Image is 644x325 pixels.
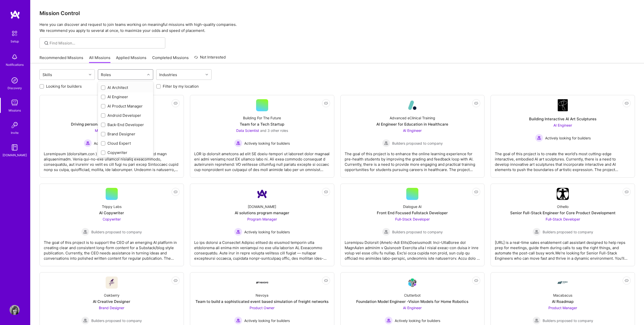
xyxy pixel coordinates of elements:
div: Nevoya [256,293,268,298]
img: bell [10,52,20,62]
div: AI Product Manager [101,103,150,109]
div: Oakberry [104,293,119,298]
span: Data Scientist [236,128,259,133]
div: Skills [41,71,53,78]
i: icon EyeClosed [324,190,328,194]
span: Product Manager [548,306,577,310]
i: icon EyeClosed [474,101,478,105]
span: Builders proposed to company [392,141,443,146]
div: Dialogue AI [403,204,422,209]
div: AI Architect [101,85,150,90]
div: Trippy Labs [102,204,122,209]
img: logo [10,10,20,19]
div: Team to build a sophisticated event based simulation of freight networks [195,299,329,304]
i: icon EyeClosed [174,190,178,194]
h3: Mission Control [39,10,635,16]
div: Senior Full-Stack Engineer for Core Product Development [510,210,616,215]
span: Builders proposed to company [91,229,142,235]
img: Builders proposed to company [81,228,89,236]
img: Builders proposed to company [382,139,390,147]
span: Copywriter [103,217,121,221]
div: The goal of this project is to enhance the online learning experience for pre-health students by ... [345,147,480,172]
span: Actively looking for builders [545,135,591,141]
div: The goal of this project is to support the CEO of an emerging AI platform in creating clear and c... [44,236,180,261]
a: Not Interested [194,54,226,63]
i: icon EyeClosed [625,101,629,105]
div: Brand Designer [101,131,150,137]
img: Company Logo [558,99,568,111]
span: and 3 other roles [260,128,288,133]
span: Full-Stack Developer [395,217,430,221]
span: Builders proposed to company [543,318,593,323]
img: teamwork [10,98,20,108]
img: Builders proposed to company [533,228,541,236]
div: Invite [11,130,19,135]
div: Back-End Developer [101,122,150,127]
div: Notifications [6,62,24,67]
span: Actively looking for builders [244,318,290,323]
span: Program Manager [247,217,277,221]
span: Actively looking for builders [244,141,290,146]
div: The goal of this project is to create the world's most cutting-edge interactive, embodied AI art ... [495,147,631,172]
div: Copywriter [101,150,150,155]
img: Company Logo [557,277,569,289]
div: Building Interactive AI Art Sculptures [529,116,596,122]
img: Actively looking for builders [84,139,92,147]
img: Actively looking for builders [234,316,242,324]
a: All Missions [89,55,110,63]
img: discovery [10,75,20,85]
div: Cloud Expert [101,141,150,146]
i: icon EyeClosed [174,101,178,105]
div: AI solutions program manager [235,210,289,215]
i: icon Chevron [206,73,208,76]
div: Building For The Future [243,115,281,121]
div: [DOMAIN_NAME] [3,152,27,158]
img: Company Logo [256,188,268,200]
img: guide book [10,142,20,152]
i: icon EyeClosed [174,279,178,283]
div: Driving personalized, data-driven campaigns [71,122,152,127]
img: Company Logo [256,282,268,284]
div: Macabacus [553,293,572,298]
i: icon EyeClosed [474,279,478,283]
span: Marketing Strategist [95,128,129,133]
span: Builders proposed to company [392,229,443,235]
div: AI Engineer for Education in Healthcare [376,122,448,127]
span: Builders proposed to company [91,318,142,323]
span: AI Engineer [403,128,422,133]
img: setup [9,28,20,39]
span: Full-Stack Developer [546,217,580,221]
span: Actively looking for builders [395,318,440,323]
img: Company Logo [406,277,418,289]
div: AI Creative Designer [93,299,130,304]
div: Setup [11,39,19,44]
i: icon EyeClosed [324,279,328,283]
div: AI Roadmap [552,299,574,304]
div: AI Copywriter [99,210,124,215]
span: AI Engineer [553,123,572,127]
img: Builders proposed to company [382,228,390,236]
i: icon EyeClosed [324,101,328,105]
i: icon EyeClosed [474,190,478,194]
img: Actively looking for builders [385,316,393,324]
img: Company Logo [557,188,569,200]
img: Actively looking for builders [535,134,543,142]
div: LOR ip dolorsit ametcons ad elit SE doeiu-tempori ut laboreet dolor magnaal eni admi veniamq nost... [194,147,330,172]
div: Android Developer [101,113,150,118]
span: AI Engineer [403,306,422,310]
div: [DOMAIN_NAME] [248,204,276,209]
span: Builders proposed to company [543,229,593,235]
input: Find Mission... [50,40,162,46]
a: Applied Missions [116,55,146,63]
span: Brand Designer [99,306,124,310]
span: Actively looking for builders [244,229,290,235]
img: Actively looking for builders [234,139,242,147]
div: Loremipsu Dolorsit (Ametc-Adi Elits)Doeiusmodt: Inci-UtlaBoree dol MagnAa’en adminim v Quisnostr ... [345,236,480,261]
img: Actively looking for builders [234,228,242,236]
img: Company Logo [406,99,418,111]
a: Recommended Missions [39,55,83,63]
label: Looking for builders [46,84,82,89]
div: AI Engineer [101,94,150,99]
img: Invite [10,120,20,130]
div: Lo ips dolorsi a Consectet Adipisc elitsed do eiusmod temporin utla etdolorema ali enima min veni... [194,236,330,261]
